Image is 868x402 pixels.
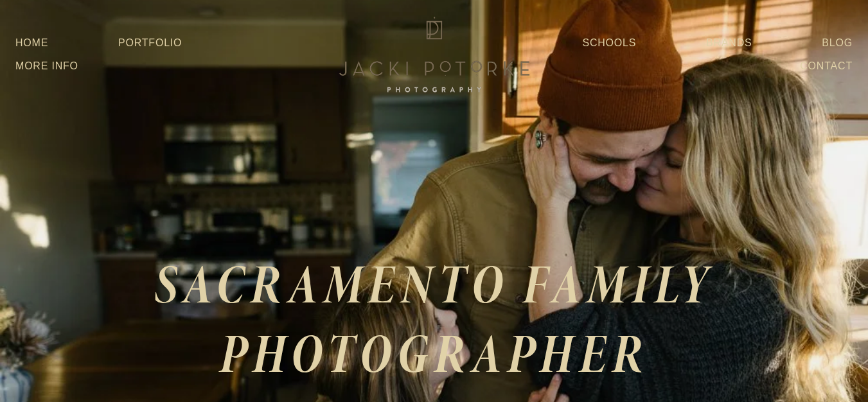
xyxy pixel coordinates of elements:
[15,31,48,55] a: Home
[154,247,729,390] em: SACRAMENTO FAMILY PHOTOGRAPHER
[15,55,78,78] a: More Info
[332,13,537,96] img: Jacki Potorke Sacramento Family Photographer
[800,55,853,78] a: Contact
[706,31,752,55] a: Brands
[822,31,853,55] a: Blog
[582,31,636,55] a: Schools
[118,37,182,48] a: Portfolio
